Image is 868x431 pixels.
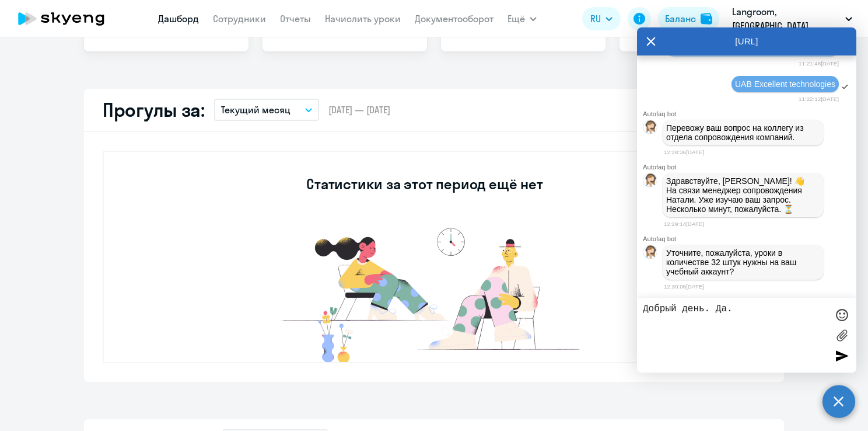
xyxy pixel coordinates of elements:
span: Ещё [508,12,525,26]
h2: Прогулы за: [103,98,205,121]
h3: Статистики за этот период ещё нет [306,175,542,193]
div: Autofaq bot [643,110,856,117]
img: no-data [250,222,600,362]
a: Документооборот [415,13,494,25]
a: Отчеты [280,13,311,25]
textarea: Добрый день. Да [643,304,827,367]
span: [DATE] — [DATE] [328,103,390,116]
time: 12:28:36[DATE] [664,149,704,155]
button: Ещё [508,7,537,30]
a: Сотрудники [213,13,266,25]
a: Дашборд [158,13,199,25]
button: RU [582,7,621,30]
p: Текущий месяц [221,103,290,117]
img: bot avatar [643,173,658,190]
img: bot avatar [643,120,658,137]
div: Autofaq bot [643,235,856,242]
time: 11:21:48[DATE] [799,60,839,67]
button: Текущий месяц [214,99,319,121]
p: Перевожу ваш вопрос на коллегу из отдела сопровождения компаний. [666,123,820,142]
button: Балансbalance [658,7,719,30]
span: UAB Excellent technologies [735,79,835,89]
button: Langroom, [GEOGRAPHIC_DATA] "Excellent technologies" [726,5,858,33]
span: RU [590,12,601,26]
p: Уточните, пожалуйста, уроки в количестве 32 штук нужны на ваш учебный аккаунт? [666,248,820,276]
p: Здравствуйте, [PERSON_NAME]! 👋 ﻿На связи менеджер сопровождения Натали. Уже изучаю ваш запрос. Не... [666,176,820,214]
time: 12:29:14[DATE] [664,221,704,227]
time: 11:22:12[DATE] [799,96,839,102]
label: Лимит 10 файлов [833,326,850,344]
img: bot avatar [643,245,658,262]
div: Баланс [665,12,696,26]
div: Autofaq bot [643,164,856,171]
p: Langroom, [GEOGRAPHIC_DATA] "Excellent technologies" [732,5,841,33]
a: Начислить уроки [325,13,401,25]
time: 12:30:06[DATE] [664,283,704,290]
img: balance [701,13,712,25]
